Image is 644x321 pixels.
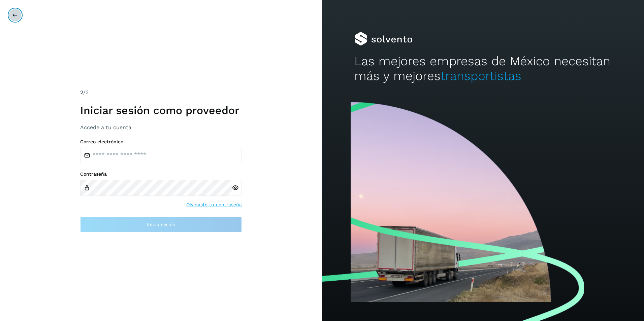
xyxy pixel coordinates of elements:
label: Correo electrónico [80,139,242,145]
span: Inicia sesión [147,222,175,227]
button: Inicia sesión [80,216,242,233]
a: Olvidaste tu contraseña [186,201,242,208]
h3: Accede a tu cuenta [80,124,242,131]
span: transportistas [441,69,521,83]
span: 2 [80,89,83,96]
h2: Las mejores empresas de México necesitan más y mejores [354,54,612,84]
div: /2 [80,88,242,97]
label: Contraseña [80,171,242,177]
h1: Iniciar sesión como proveedor [80,104,242,117]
